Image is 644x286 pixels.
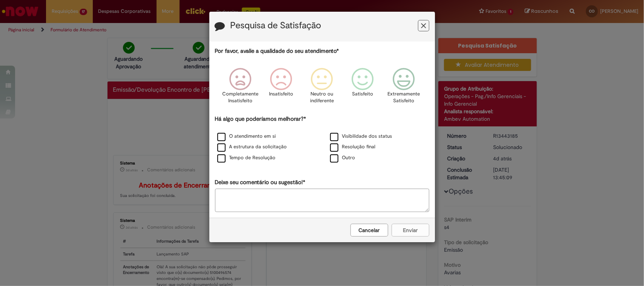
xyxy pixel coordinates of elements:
[330,143,376,151] label: Resolução final
[269,91,293,98] p: Insatisfeito
[387,91,420,105] p: Extremamente Satisfeito
[215,47,339,55] label: Por favor, avalie a qualidade do seu atendimento*
[231,21,321,31] label: Pesquisa de Satisfação
[217,154,276,161] label: Tempo de Resolução
[384,62,423,114] div: Extremamente Satisfeito
[215,115,429,164] div: Há algo que poderíamos melhorar?*
[330,154,355,161] label: Outro
[303,62,341,114] div: Neutro ou indiferente
[350,224,388,237] button: Cancelar
[215,178,306,186] label: Deixe seu comentário ou sugestão!*
[221,62,260,114] div: Completamente Insatisfeito
[308,91,335,105] p: Neutro ou indiferente
[330,133,392,140] label: Visibilidade dos status
[217,133,276,140] label: O atendimento em si
[217,143,287,151] label: A estrutura da solicitação
[352,91,373,98] p: Satisfeito
[222,91,258,105] p: Completamente Insatisfeito
[344,62,382,114] div: Satisfeito
[262,62,300,114] div: Insatisfeito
